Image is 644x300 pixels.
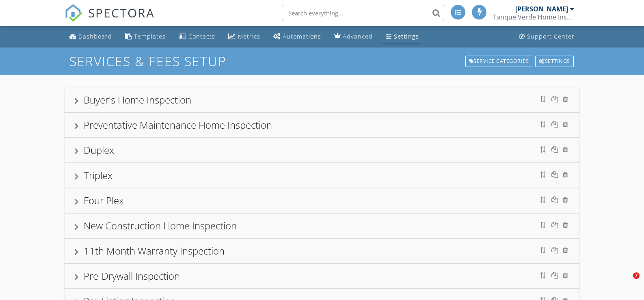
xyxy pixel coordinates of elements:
div: [PERSON_NAME] [515,5,568,13]
div: Settings [535,56,574,67]
div: Dashboard [78,32,112,40]
a: Dashboard [66,29,115,44]
div: Settings [394,32,419,40]
div: Templates [134,32,166,40]
iframe: Intercom live chat [616,272,636,292]
div: New Construction Home Inspection [84,219,237,232]
a: Templates [122,29,169,44]
a: SPECTORA [65,11,155,28]
div: Advanced [343,32,373,40]
input: Search everything... [282,5,444,21]
a: Support Center [516,29,578,44]
a: Service Categories [465,55,534,68]
span: 7 [633,272,640,279]
a: Contacts [175,29,218,44]
div: Duplex [84,143,114,157]
a: Settings [534,55,575,68]
div: Contacts [188,32,215,40]
img: The Best Home Inspection Software - Spectora [65,4,82,22]
div: Tanque Verde Home Inspections LLC [493,13,574,21]
div: Service Categories [465,56,533,67]
a: Metrics [225,29,264,44]
div: Automations [283,32,321,40]
div: Four Plex [84,194,124,207]
div: Triplex [84,168,112,182]
a: Settings [383,29,422,44]
h1: SERVICES & FEES SETUP [69,54,574,68]
span: SPECTORA [88,4,155,21]
a: Advanced [331,29,376,44]
div: Support Center [527,32,575,40]
div: Metrics [238,32,260,40]
div: Buyer's Home Inspection [84,93,191,106]
a: Automations (Advanced) [270,29,324,44]
div: Preventative Maintenance Home Inspection [84,118,272,132]
div: Pre-Drywall Inspection [84,269,180,283]
div: 11th Month Warranty Inspection [84,244,225,257]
